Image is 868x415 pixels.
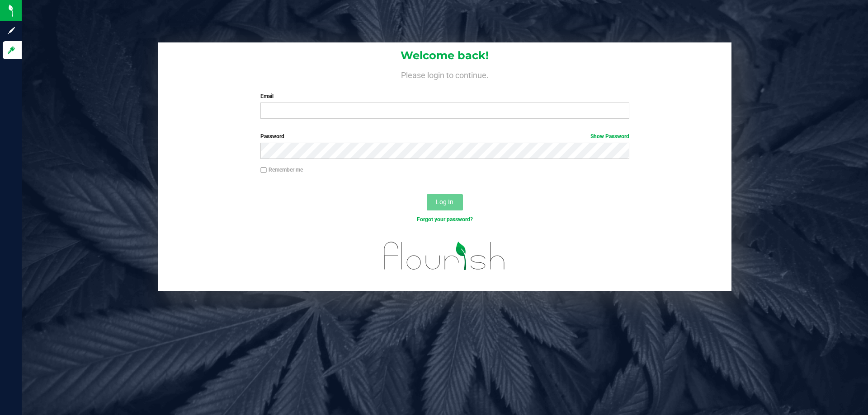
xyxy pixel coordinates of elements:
[417,216,473,223] a: Forgot your password?
[260,133,284,140] span: Password
[427,194,463,210] button: Log In
[158,50,731,61] h1: Welcome back!
[260,167,267,173] input: Remember me
[260,92,629,100] label: Email
[373,233,516,279] img: flourish_logo.svg
[436,198,453,205] span: Log In
[7,46,16,55] inline-svg: Log in
[158,69,731,79] h4: Please login to continue.
[260,166,303,174] label: Remember me
[7,26,16,35] inline-svg: Sign up
[590,133,629,140] a: Show Password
